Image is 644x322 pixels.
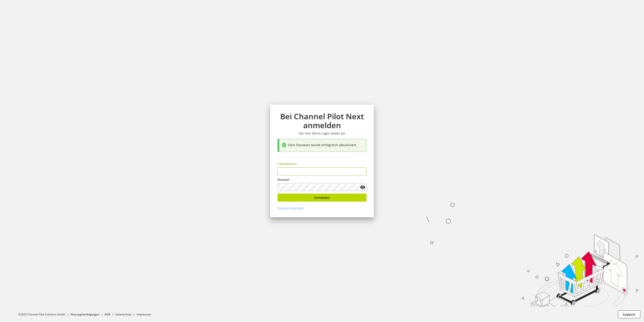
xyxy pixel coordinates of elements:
span: E-Mail-Adresse [277,162,297,166]
span: Passwort [277,178,290,182]
span: Support [623,312,636,317]
span: Anmelden [314,195,330,200]
button: Support [618,310,640,318]
li: ©2025 Channel Pilot Solutions GmbH [18,312,71,317]
a: AGB [105,312,110,316]
a: Datenschutz [115,312,131,316]
a: Passwort vergessen? [277,206,304,210]
button: Anmelden [277,194,367,202]
h3: Gib hier Deine Login Daten ein [277,131,367,135]
a: Impressum [137,312,151,316]
h1: Bei Channel Pilot Next anmelden [277,112,367,130]
div: Dein Passwort wurde erfolgreich aktualisiert. [288,143,364,148]
a: Nutzungsbedingungen [71,312,99,316]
